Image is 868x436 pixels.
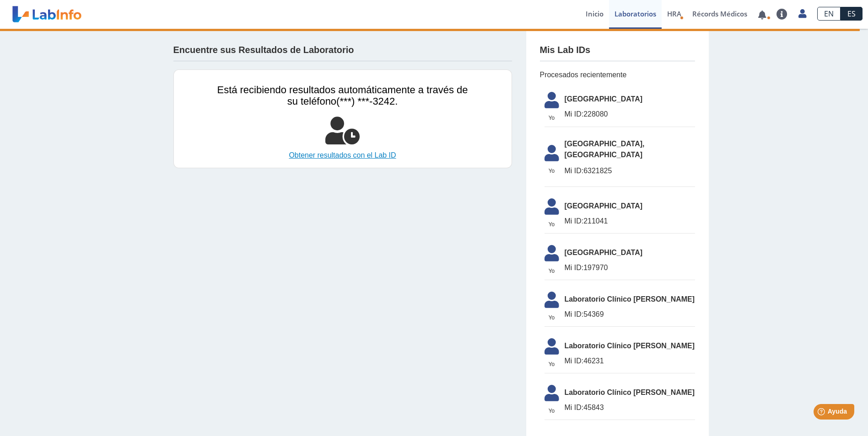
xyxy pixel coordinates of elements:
span: Está recibiendo resultados automáticamente a través de su teléfono [217,84,468,107]
span: 211041 [565,216,695,227]
span: 228080 [565,109,695,120]
span: 45843 [565,402,695,413]
span: HRA [667,9,681,18]
span: Yo [539,407,565,415]
span: Mi ID: [565,264,584,271]
span: Yo [539,360,565,368]
span: [GEOGRAPHIC_DATA], [GEOGRAPHIC_DATA] [565,138,695,160]
span: Laboratorio Clínico [PERSON_NAME] [565,294,695,305]
iframe: Help widget launcher [787,400,858,426]
span: Mi ID: [565,310,584,318]
span: Mi ID: [565,217,584,225]
span: Procesados recientemente [540,69,695,80]
span: 6321825 [565,165,695,176]
span: Laboratorio Clínico [PERSON_NAME] [565,340,695,351]
span: Yo [539,314,565,322]
span: Yo [539,267,565,275]
h4: Encuentre sus Resultados de Laboratorio [173,45,354,56]
span: Yo [539,167,565,175]
a: EN [817,7,841,21]
span: [GEOGRAPHIC_DATA] [565,94,695,105]
span: 46231 [565,356,695,367]
a: ES [841,7,863,21]
h4: Mis Lab IDs [540,45,591,56]
a: Obtener resultados con el Lab ID [217,150,468,161]
span: [GEOGRAPHIC_DATA] [565,201,695,212]
span: Mi ID: [565,110,584,118]
span: [GEOGRAPHIC_DATA] [565,247,695,258]
span: Mi ID: [565,404,584,411]
span: 54369 [565,309,695,320]
span: Laboratorio Clínico [PERSON_NAME] [565,387,695,398]
span: Mi ID: [565,167,584,175]
span: Mi ID: [565,357,584,365]
span: Yo [539,220,565,229]
span: 197970 [565,262,695,273]
span: Yo [539,114,565,122]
